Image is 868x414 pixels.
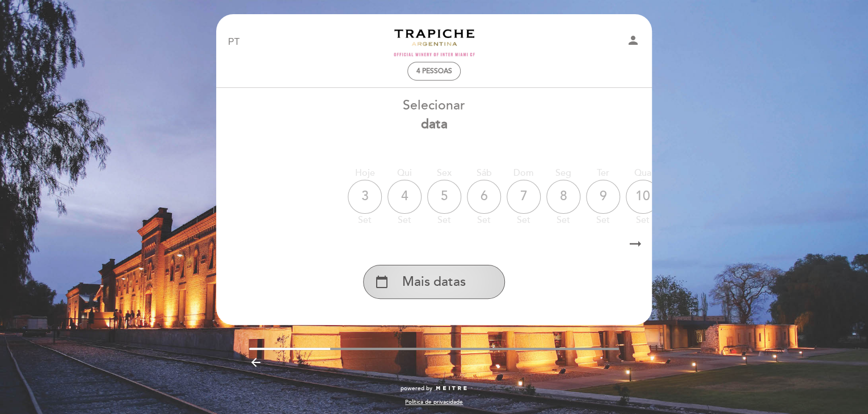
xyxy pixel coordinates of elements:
span: powered by [401,385,432,392]
div: 7 [507,180,541,214]
div: set [586,214,620,227]
div: Selecionar [216,96,652,134]
span: 4 pessoas [416,67,452,75]
div: set [626,214,660,227]
div: set [387,214,422,227]
div: Seg [546,167,580,180]
div: set [507,214,541,227]
div: Sáb [467,167,501,180]
div: Qui [387,167,422,180]
div: Ter [586,167,620,180]
div: Qua [626,167,660,180]
div: set [467,214,501,227]
div: Hoje [348,167,382,180]
button: person [626,33,640,51]
div: 5 [427,180,461,214]
span: Mais datas [402,273,466,292]
img: MEITRE [435,386,467,391]
div: Dom [507,167,541,180]
i: person [626,33,640,47]
div: 10 [626,180,660,214]
a: powered by [401,385,467,392]
div: 3 [348,180,382,214]
div: set [546,214,580,227]
div: Sex [427,167,461,180]
div: 6 [467,180,501,214]
a: Política de privacidade [405,398,463,406]
div: 9 [586,180,620,214]
div: set [348,214,382,227]
div: set [427,214,461,227]
a: Turismo Trapiche [363,27,505,58]
i: calendar_today [375,272,389,292]
i: arrow_backward [249,356,263,369]
i: arrow_right_alt [627,232,644,256]
div: 4 [387,180,422,214]
div: 8 [546,180,580,214]
b: data [421,116,448,132]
